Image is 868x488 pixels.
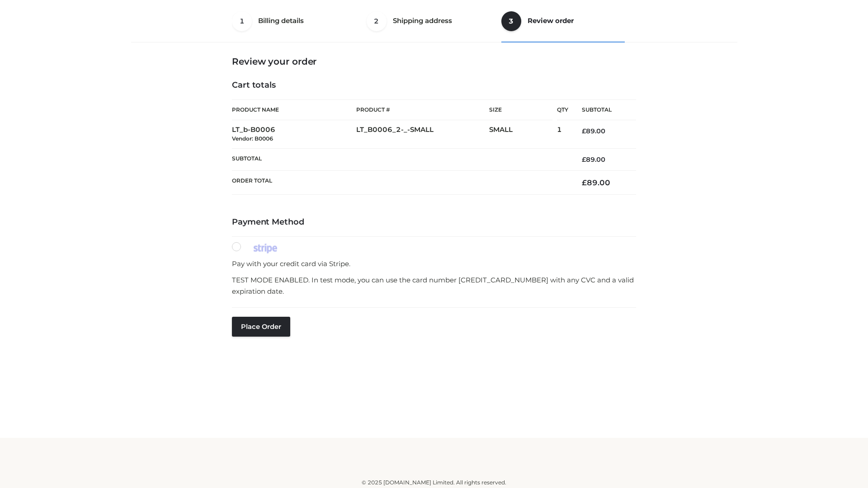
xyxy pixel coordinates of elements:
[356,99,489,120] th: Product #
[356,120,489,149] td: LT_B0006_2-_-SMALL
[582,127,586,135] span: £
[582,127,605,135] bdi: 89.00
[232,258,636,270] p: Pay with your credit card via Stripe.
[557,120,568,149] td: 1
[232,274,636,297] p: TEST MODE ENABLED. In test mode, you can use the card number [CREDIT_CARD_NUMBER] with any CVC an...
[582,155,605,164] bdi: 89.00
[232,135,273,142] small: Vendor: B0006
[582,155,586,164] span: £
[232,120,356,149] td: LT_b-B0006
[232,80,636,90] h4: Cart totals
[489,120,557,149] td: SMALL
[582,178,610,187] bdi: 89.00
[489,100,552,120] th: Size
[232,171,568,195] th: Order Total
[582,178,587,187] span: £
[232,99,356,120] th: Product Name
[134,478,734,487] div: © 2025 [DOMAIN_NAME] Limited. All rights reserved.
[557,99,568,120] th: Qty
[232,217,636,227] h4: Payment Method
[568,100,636,120] th: Subtotal
[232,56,636,67] h3: Review your order
[232,148,568,170] th: Subtotal
[232,317,290,337] button: Place order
